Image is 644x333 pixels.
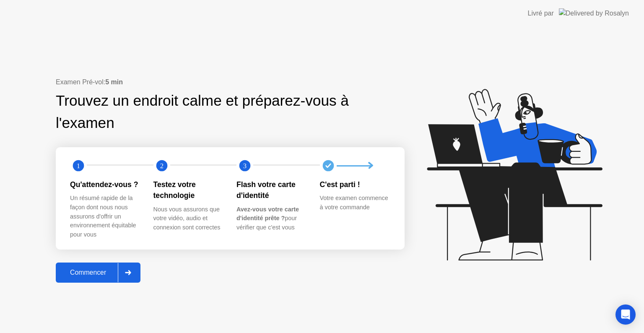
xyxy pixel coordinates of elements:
[153,205,223,232] div: Nous vous assurons que votre vidéo, audio et connexion sont correctes
[58,269,118,276] div: Commencer
[105,78,123,86] b: 5 min
[153,179,223,201] div: Testez votre technologie
[528,8,554,18] div: Livré par
[320,179,390,190] div: C'est parti !
[243,162,247,170] text: 3
[559,8,629,18] img: Delivered by Rosalyn
[236,179,306,201] div: Flash votre carte d'identité
[236,206,299,222] b: Avez-vous votre carte d'identité prête ?
[320,194,390,212] div: Votre examen commence à votre commande
[236,205,306,232] div: pour vérifier que c'est vous
[77,162,80,170] text: 1
[615,304,636,325] div: Open Intercom Messenger
[56,90,351,134] div: Trouvez un endroit calme et préparez-vous à l'examen
[70,194,140,239] div: Un résumé rapide de la façon dont nous nous assurons d'offrir un environnement équitable pour vous
[56,77,405,87] div: Examen Pré-vol:
[56,263,140,283] button: Commencer
[70,179,140,190] div: Qu'attendez-vous ?
[160,162,163,170] text: 2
